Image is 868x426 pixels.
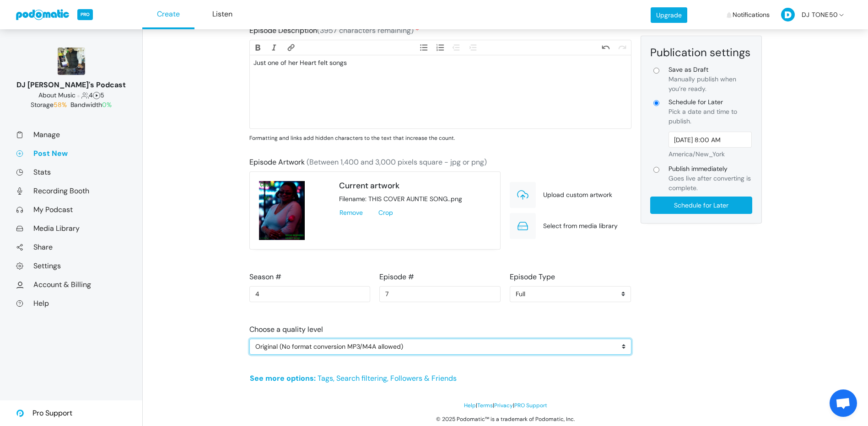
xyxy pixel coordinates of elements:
[614,43,631,53] button: Redo
[307,157,487,167] span: (Between 1,400 and 3,000 pixels square - jpg or png)
[415,43,431,53] button: Bullets
[16,149,126,158] a: Post New
[669,174,751,192] span: Goes live after converting is complete.
[38,91,75,99] span: About Music
[31,101,69,109] span: Storage
[339,195,462,203] span: Filename: THIS COVER AUNTIE SONG..png
[465,43,482,53] button: Increase Level
[543,221,618,231] span: Select from media library
[283,43,299,53] button: Link
[81,91,89,99] span: Followers
[16,80,126,91] div: DJ [PERSON_NAME]'s Podcast
[16,130,126,139] a: Manage
[669,75,736,93] span: Manually publish when you’re ready.
[16,298,126,308] a: Help
[16,400,72,426] a: Pro Support
[543,190,612,200] span: Upload custom artwork
[249,157,305,167] span: Episode Artwork
[250,43,266,53] button: Bold
[494,402,513,409] a: Privacy
[432,43,448,53] button: Numbers
[249,134,631,142] p: Formatting and links add hidden characters to the text that increase the count.
[58,48,85,75] img: 150x150_16618740.jpg
[259,181,305,240] img: 0x0_17546257.png
[249,272,281,282] label: Season #
[16,205,126,214] a: My Podcast
[253,58,627,68] div: Just one of her Heart felt songs
[733,1,770,28] span: Notifications
[70,101,112,109] span: Bandwidth
[510,213,631,239] div: Select from media library
[142,0,194,29] a: Create
[510,182,631,208] div: Upload custom artwork
[372,204,400,221] button: Crop
[16,224,126,233] a: Media Library
[339,181,491,191] h5: Current artwork
[16,280,126,289] a: Account & Billing
[16,167,126,177] a: Stats
[830,389,857,417] div: Open chat
[196,0,248,29] a: Listen
[16,91,126,100] div: 4 5
[318,373,457,383] span: Tags, Search filtering, Followers & Friends
[379,272,414,282] label: Episode #
[514,402,547,409] a: PRO Support
[669,149,752,159] div: America/New_York
[143,412,868,426] div: © 2025 Podomatic™ is a trademark of Podomatic, Inc.
[464,402,476,409] a: Help
[93,91,100,99] span: Episodes
[448,43,465,53] button: Decrease Level
[54,101,67,109] span: 58%
[16,186,126,196] a: Recording Booth
[651,7,687,23] a: Upgrade
[510,272,555,282] label: Episode Type
[598,43,614,53] button: Undo
[650,45,752,59] div: Publication settings
[249,369,464,388] button: See more options: Tags, Search filtering, Followers & Friends
[77,9,93,20] span: PRO
[781,1,852,28] a: DJ TONE50
[669,107,737,125] span: Pick a date and time to publish.
[477,402,493,409] a: Terms
[650,197,752,214] input: Schedule for Later
[249,25,419,36] label: Episode Description
[317,26,414,35] span: (3957 characters remaining)
[249,324,323,335] label: Choose a quality level
[781,8,795,21] img: D-50-eb19e4981b17363a68d2c6d01214d87213df6a9336a16e31fe15d6ecb5c7dd27.png
[802,1,838,28] span: DJ TONE50
[143,399,868,412] div: | | |
[339,204,370,221] button: Remove
[16,242,126,252] a: Share
[266,43,283,53] button: Italic
[669,164,752,174] span: Publish immediately
[669,97,752,107] span: Schedule for Later
[250,373,316,383] strong: See more options:
[102,101,112,109] span: 0%
[669,65,752,75] span: Save as Draft
[16,261,126,271] a: Settings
